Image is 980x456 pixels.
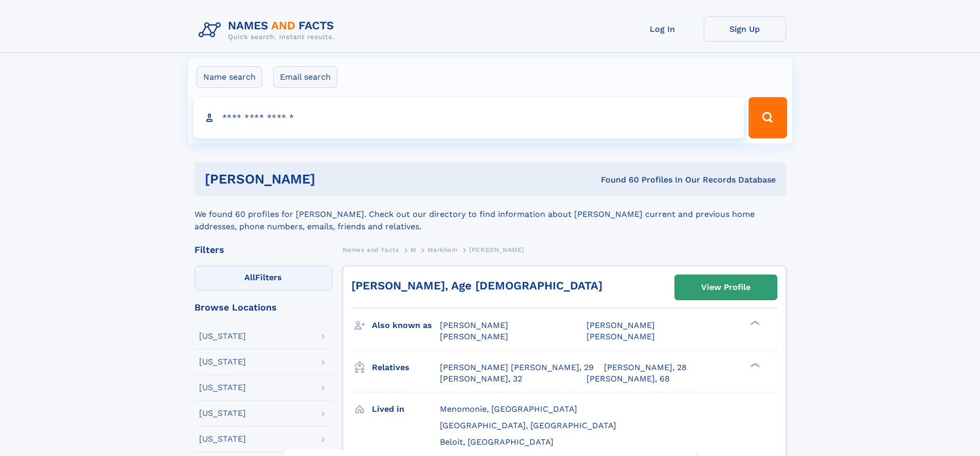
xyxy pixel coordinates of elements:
[194,266,332,290] label: Filters
[372,400,440,418] h3: Lived in
[440,437,554,447] span: Beloit, [GEOGRAPHIC_DATA]
[440,404,577,414] span: Menomonie, [GEOGRAPHIC_DATA]
[197,66,262,88] label: Name search
[748,361,760,368] div: ❯
[469,246,524,253] span: [PERSON_NAME]
[701,276,751,299] div: View Profile
[199,384,246,392] div: [US_STATE]
[199,358,246,366] div: [US_STATE]
[273,66,337,88] label: Email search
[604,362,687,373] a: [PERSON_NAME], 28
[586,373,670,385] a: [PERSON_NAME], 68
[675,275,777,300] a: View Profile
[205,173,458,186] h1: [PERSON_NAME]
[411,243,416,256] a: M
[748,320,760,326] div: ❯
[586,320,655,330] span: [PERSON_NAME]
[194,245,332,254] div: Filters
[199,332,246,340] div: [US_STATE]
[351,279,602,292] a: [PERSON_NAME], Age [DEMOGRAPHIC_DATA]
[621,16,704,42] a: Log In
[199,409,246,417] div: [US_STATE]
[749,97,787,138] button: Search Button
[427,246,457,253] span: Markham
[427,243,457,256] a: Markham
[372,317,440,334] h3: Also known as
[440,332,508,341] span: [PERSON_NAME]
[194,16,343,44] img: Logo Names and Facts
[244,272,255,282] span: All
[343,243,399,256] a: Names and Facts
[199,435,246,443] div: [US_STATE]
[458,174,776,186] div: Found 60 Profiles In Our Records Database
[440,320,508,330] span: [PERSON_NAME]
[194,303,332,312] div: Browse Locations
[440,362,594,373] a: [PERSON_NAME] [PERSON_NAME], 29
[440,421,616,430] span: [GEOGRAPHIC_DATA], [GEOGRAPHIC_DATA]
[586,332,655,341] span: [PERSON_NAME]
[704,16,786,42] a: Sign Up
[440,373,522,385] a: [PERSON_NAME], 32
[411,246,416,253] span: M
[194,196,786,233] div: We found 60 profiles for [PERSON_NAME]. Check out our directory to find information about [PERSON...
[193,97,744,138] input: search input
[372,359,440,376] h3: Relatives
